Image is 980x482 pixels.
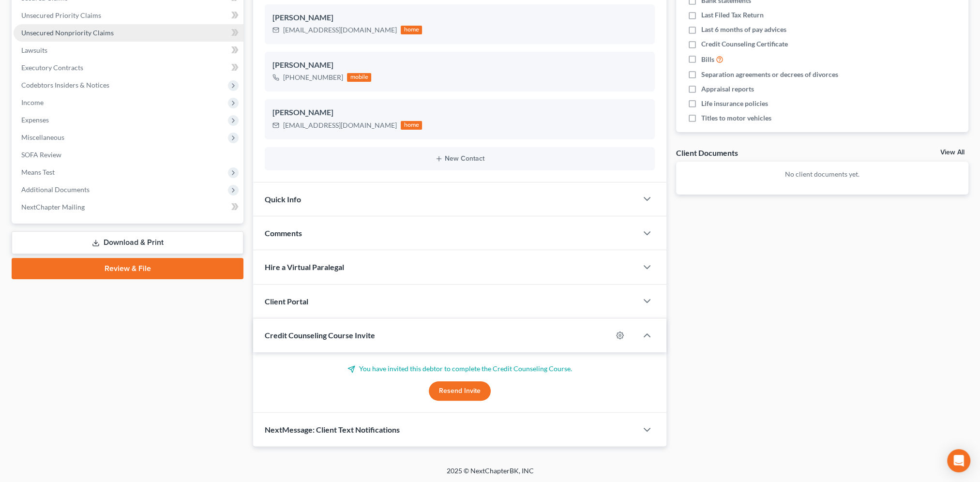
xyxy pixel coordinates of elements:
span: Last 6 months of pay advices [701,25,786,34]
a: Unsecured Priority Claims [14,7,243,24]
span: Quick Info [265,195,301,204]
a: Executory Contracts [14,59,243,76]
span: Credit Counseling Course Invite [265,331,375,340]
span: Appraisal reports [701,84,754,94]
span: Executory Contracts [21,63,83,72]
span: Means Test [21,168,55,176]
span: Expenses [21,116,49,124]
div: home [401,26,422,34]
div: mobile [347,73,371,82]
span: NextChapter Mailing [21,203,85,211]
a: View All [940,149,965,156]
span: Income [21,98,44,106]
span: Miscellaneous [21,133,64,141]
div: home [401,121,422,130]
p: You have invited this debtor to complete the Credit Counseling Course. [265,364,655,374]
span: SOFA Review [21,151,61,159]
span: Hire a Virtual Paralegal [265,262,344,271]
span: Additional Documents [21,185,90,194]
span: Bills [701,55,714,64]
span: Last Filed Tax Return [701,10,764,20]
p: No client documents yet. [684,169,961,179]
div: [PERSON_NAME] [272,107,647,119]
span: Codebtors Insiders & Notices [21,81,109,89]
a: SOFA Review [14,146,243,164]
div: Open Intercom Messenger [947,449,970,472]
div: [PERSON_NAME] [272,12,647,24]
span: Unsecured Nonpriority Claims [21,29,114,37]
span: Separation agreements or decrees of divorces [701,70,838,79]
span: Client Portal [265,297,308,306]
a: Unsecured Nonpriority Claims [14,24,243,42]
a: Review & File [12,258,243,279]
div: [EMAIL_ADDRESS][DOMAIN_NAME] [283,25,397,35]
div: Client Documents [676,148,738,158]
div: [EMAIL_ADDRESS][DOMAIN_NAME] [283,120,397,130]
span: Unsecured Priority Claims [21,11,101,19]
span: Titles to motor vehicles [701,113,771,123]
a: Lawsuits [14,42,243,59]
button: New Contact [272,155,647,163]
a: NextChapter Mailing [14,198,243,216]
div: [PHONE_NUMBER] [283,73,343,82]
span: Life insurance policies [701,99,768,108]
span: Comments [265,228,302,238]
span: Lawsuits [21,46,47,54]
a: Download & Print [12,231,243,254]
span: Credit Counseling Certificate [701,39,788,49]
button: Resend Invite [429,381,491,401]
span: NextMessage: Client Text Notifications [265,425,400,434]
div: [PERSON_NAME] [272,60,647,71]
